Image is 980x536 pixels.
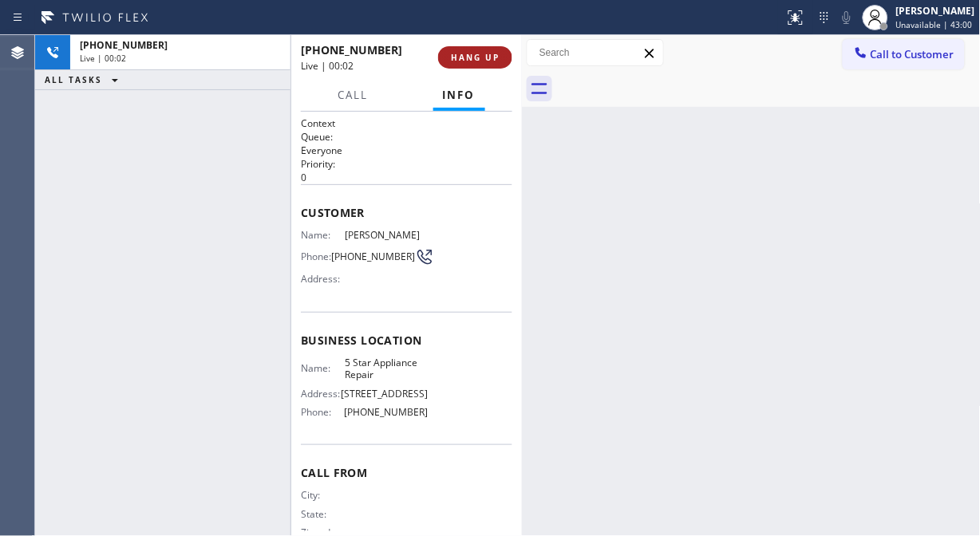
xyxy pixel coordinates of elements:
[301,59,354,73] span: Live | 00:02
[896,4,975,18] div: [PERSON_NAME]
[871,47,954,61] span: Call to Customer
[35,70,134,89] button: ALL TASKS
[443,88,476,102] span: Info
[338,88,369,102] span: Call
[301,250,331,262] span: Phone:
[341,388,428,400] span: [STREET_ADDRESS]
[301,229,345,241] span: Name:
[451,52,500,63] span: HANG UP
[301,171,512,184] p: 0
[329,80,378,111] button: Call
[836,6,858,29] button: Mute
[438,46,512,69] button: HANG UP
[301,130,512,144] h2: Queue:
[843,39,965,69] button: Call to Customer
[896,19,973,30] span: Unavailable | 43:00
[345,357,428,381] span: 5 Star Appliance Repair
[301,489,345,501] span: City:
[301,465,512,480] span: Call From
[345,229,428,241] span: [PERSON_NAME]
[344,406,428,418] span: [PHONE_NUMBER]
[301,388,341,400] span: Address:
[45,74,102,85] span: ALL TASKS
[301,406,344,418] span: Phone:
[433,80,485,111] button: Info
[301,157,512,171] h2: Priority:
[301,273,345,285] span: Address:
[80,53,126,64] span: Live | 00:02
[301,116,512,130] h1: Context
[301,333,512,348] span: Business location
[301,42,402,57] span: [PHONE_NUMBER]
[301,362,345,374] span: Name:
[301,205,512,220] span: Customer
[80,38,168,52] span: [PHONE_NUMBER]
[528,40,663,65] input: Search
[301,508,345,520] span: State:
[301,144,512,157] p: Everyone
[331,250,415,262] span: [PHONE_NUMBER]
